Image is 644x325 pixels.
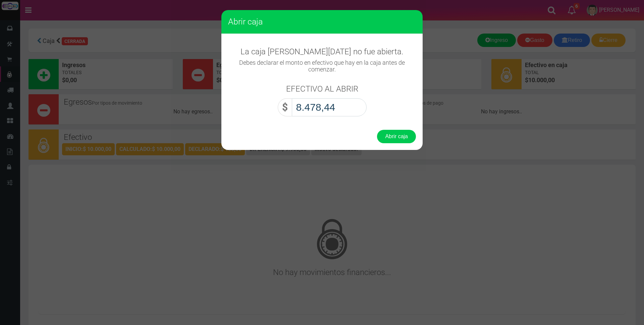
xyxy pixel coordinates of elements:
[282,101,288,113] strong: $
[228,17,416,27] h3: Abrir caja
[377,130,416,143] button: Abrir caja
[228,47,416,56] h3: La caja [PERSON_NAME][DATE] no fue abierta.
[286,85,358,93] h3: EFECTIVO AL ABRIR
[228,59,416,73] h4: Debes declarar el monto en efectivo que hay en la caja antes de comenzar.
